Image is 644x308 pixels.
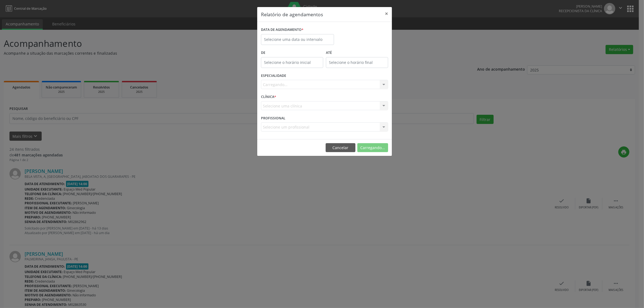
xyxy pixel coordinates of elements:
label: PROFISSIONAL [261,114,285,122]
button: Carregando... [357,143,388,152]
h5: Relatório de agendamentos [261,11,323,18]
label: CLÍNICA [261,93,276,101]
input: Selecione o horário final [326,57,388,68]
label: De [261,49,323,57]
label: ATÉ [326,49,388,57]
button: Cancelar [326,143,355,152]
label: ESPECIALIDADE [261,72,286,80]
input: Selecione o horário inicial [261,57,323,68]
label: DATA DE AGENDAMENTO [261,26,303,34]
button: Close [381,7,392,20]
input: Selecione uma data ou intervalo [261,34,334,45]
